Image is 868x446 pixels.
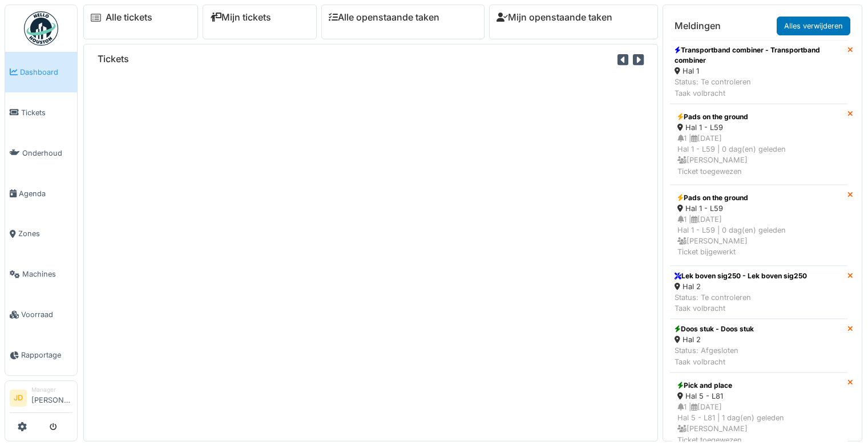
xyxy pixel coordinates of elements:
[675,334,754,345] div: Hal 2
[675,66,843,76] div: Hal 1
[22,148,72,159] span: Onderhoud
[22,269,72,279] span: Machines
[675,45,843,66] div: Transportband combiner - Transportband combiner
[675,76,843,98] div: Status: Te controleren Taak volbracht
[5,294,77,335] a: Voorraad
[18,228,72,239] span: Zones
[677,380,840,391] div: Pick and place
[5,133,77,173] a: Onderhoud
[677,214,840,258] div: 1 | [DATE] Hal 1 - L59 | 0 dag(en) geleden [PERSON_NAME] Ticket bijgewerkt
[675,271,807,281] div: Lek boven sig250 - Lek boven sig250
[670,104,847,185] a: Pads on the ground Hal 1 - L59 1 |[DATE]Hal 1 - L59 | 0 dag(en) geleden [PERSON_NAME]Ticket toege...
[21,350,72,360] span: Rapportage
[10,386,72,413] a: JD Manager[PERSON_NAME]
[670,40,847,104] a: Transportband combiner - Transportband combiner Hal 1 Status: Te controlerenTaak volbracht
[19,188,72,199] span: Agenda
[670,185,847,266] a: Pads on the ground Hal 1 - L59 1 |[DATE]Hal 1 - L59 | 0 dag(en) geleden [PERSON_NAME]Ticket bijge...
[670,266,847,319] a: Lek boven sig250 - Lek boven sig250 Hal 2 Status: Te controlerenTaak volbracht
[677,203,840,214] div: Hal 1 - L59
[5,335,77,375] a: Rapportage
[20,67,72,78] span: Dashboard
[210,12,271,23] a: Mijn tickets
[21,107,72,118] span: Tickets
[670,319,847,372] a: Doos stuk - Doos stuk Hal 2 Status: AfgeslotenTaak volbracht
[31,386,72,394] div: Manager
[5,214,77,254] a: Zones
[675,21,721,31] h6: Meldingen
[21,309,72,320] span: Voorraad
[677,122,840,133] div: Hal 1 - L59
[677,133,840,177] div: 1 | [DATE] Hal 1 - L59 | 0 dag(en) geleden [PERSON_NAME] Ticket toegewezen
[675,324,754,334] div: Doos stuk - Doos stuk
[675,345,754,367] div: Status: Afgesloten Taak volbracht
[677,402,840,445] div: 1 | [DATE] Hal 5 - L81 | 1 dag(en) geleden [PERSON_NAME] Ticket toegewezen
[10,390,27,407] li: JD
[5,173,77,214] a: Agenda
[677,391,840,402] div: Hal 5 - L81
[5,52,77,92] a: Dashboard
[496,12,612,23] a: Mijn openstaande taken
[329,12,439,23] a: Alle openstaande taken
[5,92,77,133] a: Tickets
[677,193,840,203] div: Pads on the ground
[98,54,129,64] h6: Tickets
[675,281,807,292] div: Hal 2
[675,292,807,314] div: Status: Te controleren Taak volbracht
[5,254,77,295] a: Machines
[777,17,850,35] a: Alles verwijderen
[677,112,840,122] div: Pads on the ground
[106,12,152,23] a: Alle tickets
[24,11,58,46] img: Badge_color-CXgf-gQk.svg
[31,386,72,410] li: [PERSON_NAME]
